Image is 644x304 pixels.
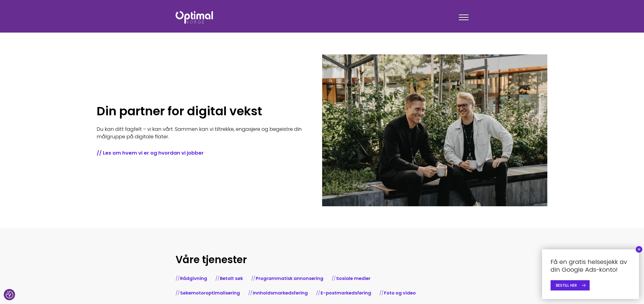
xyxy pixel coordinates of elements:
a: Søkemotoroptimalisering [180,290,240,296]
button: Samtykkepreferanser [6,291,13,298]
p: Du kan ditt fagfelt – vi kan vårt. Sammen kan vi tiltrekke, engasjere og begeistre din målgruppe ... [97,125,307,140]
a: Betalt søk [220,275,243,281]
a: Rådgivning [180,275,207,281]
h4: Få en gratis helsesjekk av din Google Ads-konto! [551,258,630,273]
h2: Våre tjenester [176,253,469,266]
a: Programmatisk annonsering [256,275,323,281]
a: // Les om hvem vi er og hvordan vi jobber [97,149,307,156]
img: Revisit consent button [6,291,13,298]
h1: Din partner for digital vekst [97,104,307,118]
a: E-postmarkedsføring [321,290,371,296]
a: Sosiale medier [336,275,370,281]
a: BESTILL HER [551,280,590,290]
a: Foto og video [384,290,416,296]
img: Optimal Norge [176,11,213,24]
button: Close [636,246,642,253]
a: Innholdsmarkedsføring [253,290,308,296]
